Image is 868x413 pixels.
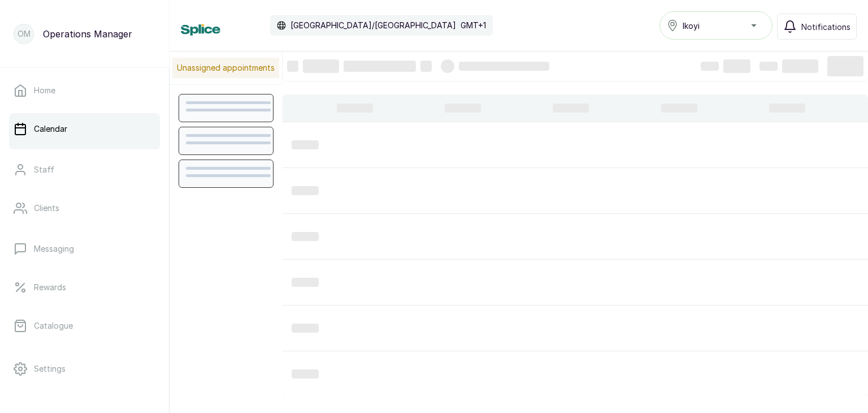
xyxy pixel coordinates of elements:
p: Calendar [34,123,67,135]
a: Calendar [9,113,160,145]
button: Ikoyi [659,11,772,40]
a: Clients [9,192,160,224]
span: Notifications [801,21,850,33]
p: Settings [34,363,66,375]
a: Home [9,75,160,106]
p: Messaging [34,243,74,255]
a: Settings [9,353,160,385]
a: Catalogue [9,310,160,342]
a: Staff [9,154,160,186]
p: [GEOGRAPHIC_DATA]/[GEOGRAPHIC_DATA] [290,20,456,31]
span: Ikoyi [683,20,700,32]
p: Staff [34,164,54,175]
p: GMT+1 [461,20,486,31]
p: Operations Manager [43,27,132,41]
p: Rewards [34,282,66,293]
p: Home [34,85,55,96]
p: Catalogue [34,320,73,332]
button: Notifications [777,14,857,40]
a: Rewards [9,272,160,303]
p: OM [18,28,31,40]
p: Unassigned appointments [172,58,279,78]
a: Messaging [9,233,160,265]
p: Clients [34,203,59,214]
